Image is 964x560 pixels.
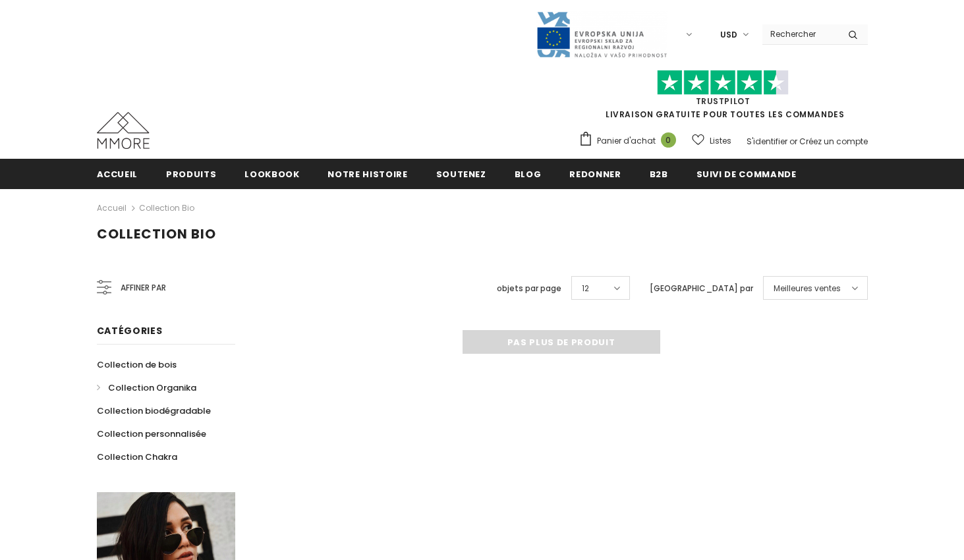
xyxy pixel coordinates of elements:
[747,136,787,147] a: S'identifier
[108,381,196,394] span: Collection Organika
[692,129,731,152] a: Listes
[789,136,797,147] span: or
[650,168,668,181] span: B2B
[569,159,621,188] a: Redonner
[97,324,163,337] span: Catégories
[97,376,196,399] a: Collection Organika
[139,202,194,213] a: Collection Bio
[166,168,216,181] span: Produits
[597,134,656,148] span: Panier d'achat
[650,282,753,295] label: [GEOGRAPHIC_DATA] par
[536,11,667,59] img: Javni Razpis
[436,159,486,188] a: soutenez
[657,70,789,96] img: Faites confiance aux étoiles pilotes
[536,28,667,40] a: Javni Razpis
[327,168,407,181] span: Notre histoire
[97,358,177,371] span: Collection de bois
[710,134,731,148] span: Listes
[97,451,177,463] span: Collection Chakra
[166,159,216,188] a: Produits
[97,399,211,422] a: Collection biodégradable
[244,168,299,181] span: Lookbook
[97,445,177,468] a: Collection Chakra
[582,282,589,295] span: 12
[97,168,138,181] span: Accueil
[497,282,561,295] label: objets par page
[97,405,211,417] span: Collection biodégradable
[579,131,683,151] a: Panier d'achat 0
[97,225,216,243] span: Collection Bio
[97,200,127,216] a: Accueil
[515,159,542,188] a: Blog
[569,168,621,181] span: Redonner
[97,428,206,440] span: Collection personnalisée
[436,168,486,181] span: soutenez
[661,132,676,148] span: 0
[121,281,166,295] span: Affiner par
[762,24,838,43] input: Search Site
[244,159,299,188] a: Lookbook
[774,282,841,295] span: Meilleures ventes
[97,353,177,376] a: Collection de bois
[696,96,751,107] a: TrustPilot
[696,159,797,188] a: Suivi de commande
[720,28,737,42] span: USD
[97,422,206,445] a: Collection personnalisée
[579,76,868,120] span: LIVRAISON GRATUITE POUR TOUTES LES COMMANDES
[327,159,407,188] a: Notre histoire
[515,168,542,181] span: Blog
[799,136,868,147] a: Créez un compte
[650,159,668,188] a: B2B
[97,159,138,188] a: Accueil
[97,112,150,149] img: Cas MMORE
[696,168,797,181] span: Suivi de commande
